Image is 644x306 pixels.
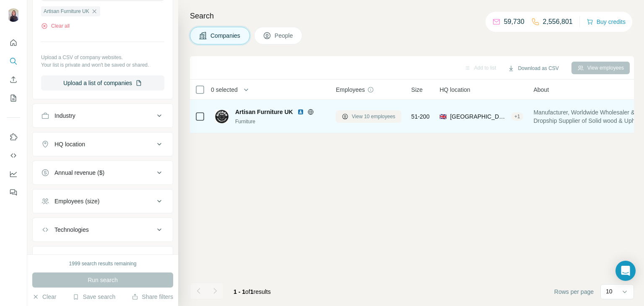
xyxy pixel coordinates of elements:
[41,54,164,61] p: Upload a CSV of company websites.
[215,110,229,123] img: Logo of Artisan Furniture UK
[234,288,271,295] span: results
[275,31,294,40] span: People
[250,288,254,295] span: 1
[615,261,636,281] div: Open Intercom Messenger
[41,22,70,30] button: Clear all
[41,75,164,91] button: Upload a list of companies
[132,293,173,301] button: Share filters
[41,61,164,69] p: Your list is private and won't be saved or shared.
[7,54,20,69] button: Search
[33,163,173,183] button: Annual revenue ($)
[234,288,245,295] span: 1 - 1
[7,35,20,50] button: Quick start
[587,16,626,28] button: Buy credits
[33,220,173,240] button: Technologies
[55,254,80,262] div: Keywords
[55,140,85,148] div: HQ location
[190,10,634,22] h4: Search
[235,108,293,116] span: Artisan Furniture UK
[450,112,507,121] span: [GEOGRAPHIC_DATA], [GEOGRAPHIC_DATA]|[GEOGRAPHIC_DATA]|[GEOGRAPHIC_DATA] (W)|[GEOGRAPHIC_DATA]
[235,118,326,125] div: Furniture
[69,260,137,267] div: 1999 search results remaining
[33,106,173,126] button: Industry
[7,185,20,200] button: Feedback
[210,31,241,40] span: Companies
[211,86,238,94] span: 0 selected
[411,86,423,94] span: Size
[7,166,20,182] button: Dashboard
[55,197,99,205] div: Employees (size)
[7,72,20,87] button: Enrich CSV
[439,86,470,94] span: HQ location
[33,248,173,268] button: Keywords
[297,109,304,115] img: LinkedIn logo
[511,113,524,120] div: + 1
[7,148,20,163] button: Use Surfe API
[73,293,115,301] button: Save search
[504,17,525,27] p: 59,730
[554,288,594,296] span: Rows per page
[55,112,75,120] div: Industry
[352,113,395,120] span: View 10 employees
[439,112,447,121] span: 🇬🇧
[32,293,56,301] button: Clear
[336,110,401,123] button: View 10 employees
[336,86,365,94] span: Employees
[245,288,250,295] span: of
[33,134,173,154] button: HQ location
[502,62,564,75] button: Download as CSV
[7,91,20,106] button: My lists
[55,169,104,177] div: Annual revenue ($)
[411,112,430,121] span: 51-200
[7,8,20,22] img: Avatar
[44,8,89,15] span: Artisan Furniture UK
[543,17,573,27] p: 2,556,801
[533,86,549,94] span: About
[606,287,613,296] p: 10
[7,130,20,145] button: Use Surfe on LinkedIn
[33,191,173,211] button: Employees (size)
[55,226,89,234] div: Technologies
